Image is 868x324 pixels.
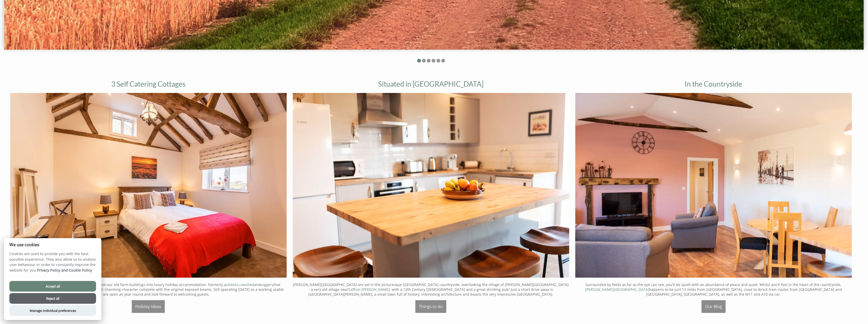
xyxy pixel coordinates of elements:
a: In the Countryside [685,80,742,88]
button: Reject all [9,293,96,304]
p: Our have been lovingly converted from our old farm buildings into luxury holiday accommodation. F... [10,282,287,297]
h2: We use cookies [4,242,101,247]
img: Langley Farm Cottages kitchen [293,93,569,278]
a: 3 Self Catering Cottages [111,80,186,88]
p: Surrounded by fields as far as the eye can see, you'll be spoilt with an abundance of peace and q... [575,282,852,297]
a: Privacy Policy and Cookie Policy [37,268,92,273]
a: Our Blog [701,300,726,313]
p: [PERSON_NAME][GEOGRAPHIC_DATA] are set in the picturesque [GEOGRAPHIC_DATA] countryside, overlook... [293,282,569,297]
a: Things to do [415,300,446,313]
img: Langley Farm Cottages bedroom [10,93,287,278]
a: Situated in [GEOGRAPHIC_DATA] [378,80,484,88]
a: stables [226,282,238,287]
p: Cookies are used to provide you with the best possible experience. They also allow us to analyse ... [4,251,101,277]
a: cowshed [239,282,254,287]
a: Holiday Ideas [132,300,165,313]
button: Accept all [9,281,96,292]
a: [PERSON_NAME][GEOGRAPHIC_DATA] [585,287,649,292]
img: Langley Farm Cottages living room [575,93,852,278]
a: piggery [261,282,273,287]
button: Manage Individual preferences [9,305,96,316]
a: Saffron [PERSON_NAME] [348,287,390,292]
